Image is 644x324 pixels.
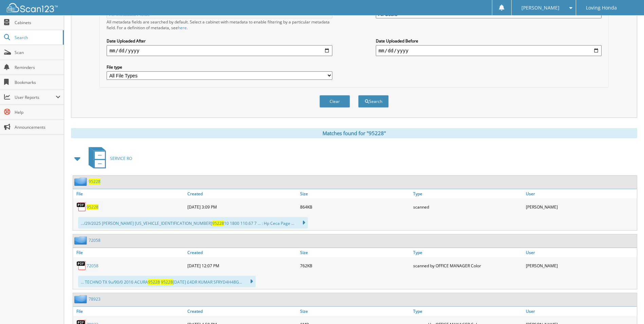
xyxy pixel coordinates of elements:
img: folder2.png [74,236,89,245]
div: .../29/2025 [PERSON_NAME] [US_VEHICLE_IDENTIFICATION_NUMBER] 10 1800 110.67 7 ... : Hp Ceca Page ... [78,217,308,229]
input: end [376,45,602,56]
a: Type [411,189,524,198]
div: Matches found for "95228" [71,128,637,138]
img: PDF.png [76,260,87,271]
span: Scan [15,50,60,55]
a: User [524,189,637,198]
span: 95228 [161,279,173,285]
a: 78923 [89,296,100,302]
div: [DATE] 3:09 PM [186,200,298,214]
span: Help [15,109,60,115]
a: Created [186,189,298,198]
span: Search [15,35,59,40]
img: folder2.png [74,177,89,186]
span: SERVICE RO [110,156,132,161]
a: Size [298,248,411,257]
span: 95228 [148,279,160,285]
span: [PERSON_NAME] [521,6,559,10]
a: File [73,248,186,257]
img: PDF.png [76,202,87,212]
div: 762KB [298,259,411,272]
div: [PERSON_NAME] [524,259,637,272]
label: File type [107,64,332,70]
a: SERVICE RO [85,145,132,172]
div: ... TECHNO TX 9u/90/0 2016 ACURA [DATE] £4DR KUMAR SFRYD4H48G... [78,276,256,287]
label: Date Uploaded After [107,38,332,44]
input: start [107,45,332,56]
a: 72058 [87,263,98,269]
a: Created [186,248,298,257]
a: Type [411,307,524,316]
span: Cabinets [15,20,60,25]
button: Clear [319,95,350,108]
a: 95228 [89,179,100,184]
a: Created [186,307,298,316]
a: Size [298,189,411,198]
a: 72058 [89,237,100,243]
img: scan123-logo-white.svg [7,3,58,12]
div: scanned [411,200,524,214]
div: 864KB [298,200,411,214]
a: Type [411,248,524,257]
a: here [178,25,187,31]
span: Bookmarks [15,79,60,85]
span: Loving Honda [586,6,617,10]
div: scanned by OFFICE MANAGER Color [411,259,524,272]
label: Date Uploaded Before [376,38,602,44]
span: 95228 [212,220,224,226]
span: Announcements [15,124,60,130]
a: 95228 [87,204,98,210]
img: folder2.png [74,295,89,303]
iframe: Chat Widget [610,291,644,324]
a: Size [298,307,411,316]
button: Search [358,95,389,108]
a: User [524,248,637,257]
a: File [73,307,186,316]
span: User Reports [15,94,56,100]
div: All metadata fields are searched by default. Select a cabinet with metadata to enable filtering b... [107,19,332,31]
div: [DATE] 12:07 PM [186,259,298,272]
a: File [73,189,186,198]
div: [PERSON_NAME] [524,200,637,214]
span: Reminders [15,65,60,70]
a: User [524,307,637,316]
